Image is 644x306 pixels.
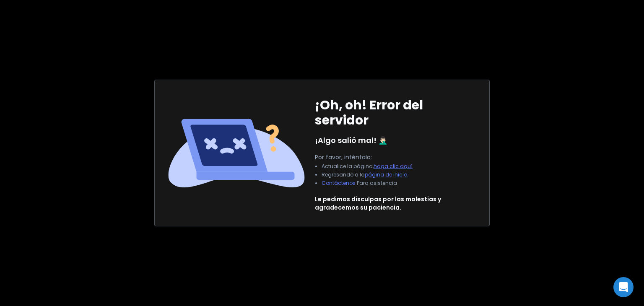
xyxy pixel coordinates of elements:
[322,179,356,187] font: Contáctenos
[365,171,407,178] a: página de inicio
[322,163,374,170] font: Actualice la página,
[322,180,356,187] button: Contáctenos
[315,195,441,203] font: Le pedimos disculpas por las molestias y
[374,163,413,170] a: haga clic aquí
[613,277,634,297] div: Abrir Intercom Messenger
[315,203,401,212] font: agradecemos su paciencia.
[315,153,372,161] font: Por favor, inténtalo:
[407,171,408,178] font: .
[413,163,414,170] font: .
[357,179,397,187] font: Para asistencia
[315,135,387,145] font: ¡Algo salió mal! 🤦🏻‍♂️
[322,171,365,178] font: Regresando a la
[315,96,423,129] font: ¡Oh, oh! Error del servidor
